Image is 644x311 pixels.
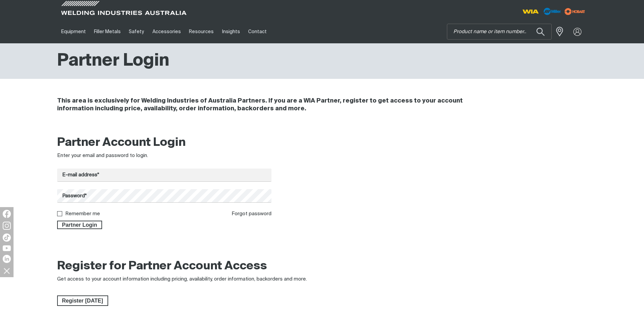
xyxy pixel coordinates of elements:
[185,20,218,43] a: Resources
[148,20,185,43] a: Accessories
[58,295,108,306] span: Register [DATE]
[57,97,497,113] h4: This area is exclusively for Welding Industries of Australia Partners. If you are a WIA Partner, ...
[57,295,108,306] a: Register Today
[3,210,11,218] img: Facebook
[563,6,587,17] img: miller
[232,211,271,216] a: Forgot password
[57,135,272,150] h2: Partner Account Login
[57,20,455,43] nav: Main
[218,20,244,43] a: Insights
[57,20,90,43] a: Equipment
[125,20,148,43] a: Safety
[57,221,102,229] button: Partner Login
[3,234,11,242] img: TikTok
[244,20,271,43] a: Contact
[57,259,267,274] h2: Register for Partner Account Access
[57,152,272,160] div: Enter your email and password to login.
[57,50,169,72] h1: Partner Login
[447,24,551,39] input: Product name or item number...
[58,221,102,229] span: Partner Login
[57,276,307,282] span: Get access to your account information including pricing, availability, order information, backor...
[3,255,11,263] img: LinkedIn
[529,24,552,40] button: Search products
[65,211,100,216] label: Remember me
[3,222,11,230] img: Instagram
[3,245,11,251] img: YouTube
[1,265,13,276] img: hide socials
[90,20,125,43] a: Filler Metals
